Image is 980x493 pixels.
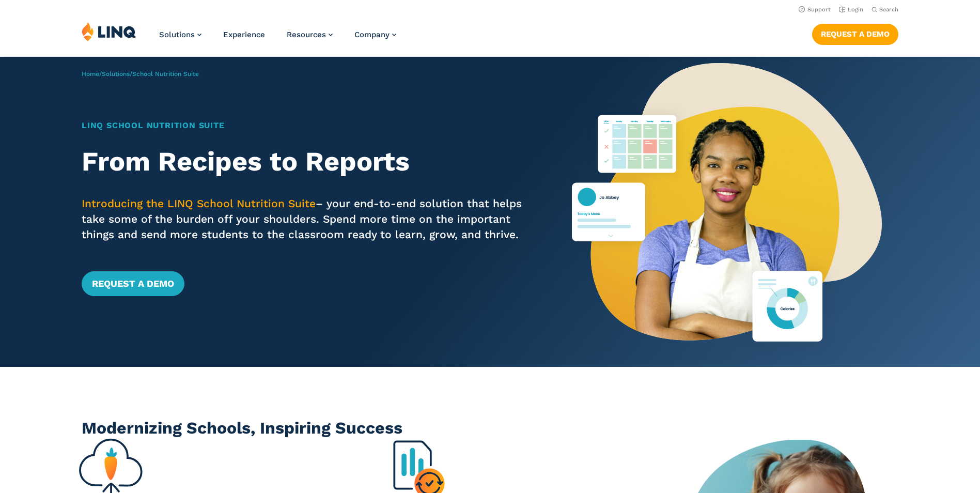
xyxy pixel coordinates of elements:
[132,70,199,78] span: School Nutrition Suite
[82,70,199,78] span: / /
[102,70,130,78] a: Solutions
[82,146,532,177] h2: From Recipes to Reports
[799,6,831,13] a: Support
[82,119,532,132] h1: LINQ School Nutrition Suite
[872,6,898,13] button: Open Search Bar
[287,30,333,39] a: Resources
[572,57,882,367] img: Nutrition Suite Launch
[812,24,898,44] a: Request a Demo
[82,197,316,210] span: Introducing the LINQ School Nutrition Suite
[82,70,99,78] a: Home
[354,30,396,39] a: Company
[287,30,326,39] span: Resources
[159,22,396,56] nav: Primary Navigation
[223,30,265,39] a: Experience
[839,6,863,13] a: Login
[159,30,195,39] span: Solutions
[82,271,184,296] a: Request a Demo
[159,30,201,39] a: Solutions
[812,22,898,44] nav: Button Navigation
[879,6,898,13] span: Search
[82,22,136,41] img: LINQ | K‑12 Software
[82,417,898,440] h2: Modernizing Schools, Inspiring Success
[82,196,532,242] p: – your end-to-end solution that helps take some of the burden off your shoulders. Spend more time...
[354,30,390,39] span: Company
